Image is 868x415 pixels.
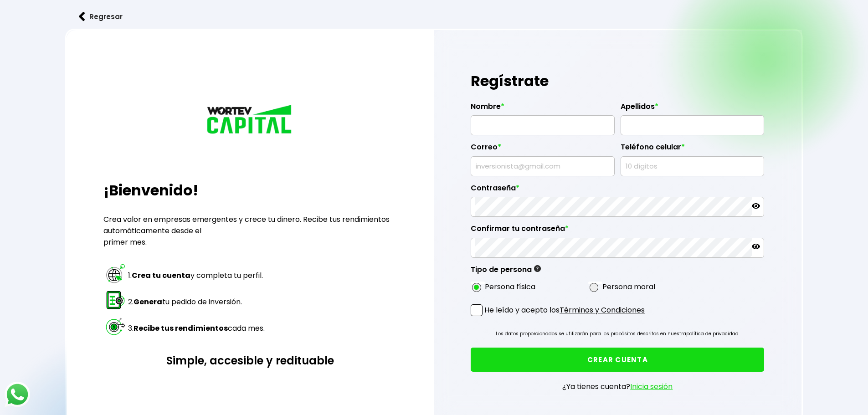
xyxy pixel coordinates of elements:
[471,102,615,116] label: Nombre
[471,67,764,95] h1: Regístrate
[128,262,265,288] td: 1. y completa tu perfil.
[625,157,760,176] input: 10 dígitos
[602,281,655,292] label: Persona moral
[475,157,611,176] input: inversionista@gmail.com
[132,270,190,281] strong: Crea tu cuenta
[103,214,397,248] p: Crea valor en empresas emergentes y crece tu dinero. Recibe tus rendimientos automáticamente desd...
[471,224,764,238] label: Confirmar tu contraseña
[103,353,397,369] h3: Simple, accesible y redituable
[471,265,541,279] label: Tipo de persona
[471,348,764,372] button: CREAR CUENTA
[471,143,615,156] label: Correo
[534,265,541,272] img: gfR76cHglkPwleuBLjWdxeZVvX9Wp6JBDmjRYY8JYDQn16A2ICN00zLTgIroGa6qie5tIuWH7V3AapTKqzv+oMZsGfMUqL5JM...
[105,289,126,311] img: paso 2
[496,329,740,338] p: Los datos proporcionados se utilizarán para los propósitos descritos en nuestra
[65,5,803,29] a: flecha izquierdaRegresar
[484,304,645,316] p: He leído y acepto los
[485,281,535,292] label: Persona física
[621,102,765,116] label: Apellidos
[562,381,673,392] p: ¿Ya tienes cuenta?
[103,179,397,201] h2: ¡Bienvenido!
[105,316,126,337] img: paso 3
[79,12,85,21] img: flecha izquierda
[128,289,265,314] td: 2. tu pedido de inversión.
[5,382,30,407] img: logos_whatsapp-icon.242b2217.svg
[471,184,764,197] label: Contraseña
[560,305,645,315] a: Términos y Condiciones
[621,143,765,156] label: Teléfono celular
[128,315,265,341] td: 3. cada mes.
[134,297,162,307] strong: Genera
[65,5,136,29] button: Regresar
[630,381,673,392] a: Inicia sesión
[205,103,296,137] img: logo_wortev_capital
[686,330,740,337] a: política de privacidad.
[105,263,126,284] img: paso 1
[134,323,228,333] strong: Recibe tus rendimientos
